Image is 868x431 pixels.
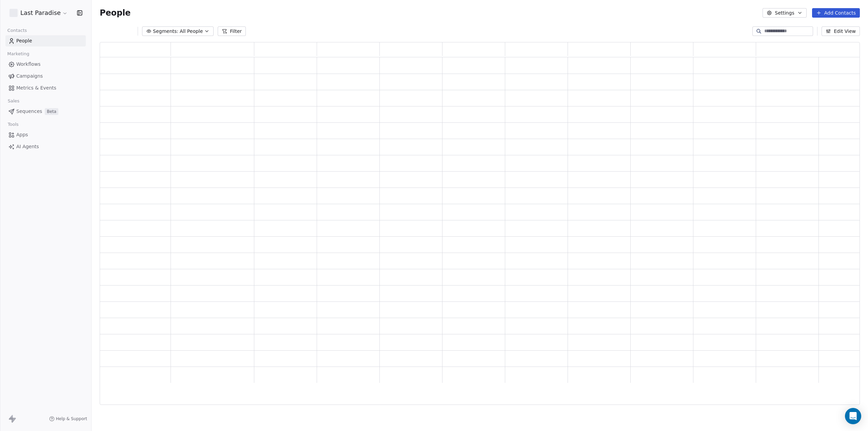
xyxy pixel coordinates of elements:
span: People [100,8,131,18]
span: Segments: [153,28,178,35]
span: Campaigns [16,73,43,80]
a: Campaigns [5,71,86,82]
a: People [5,35,86,46]
a: AI Agents [5,141,86,152]
span: Sales [5,96,22,106]
button: Last Paradise [8,7,69,19]
span: Workflows [16,61,41,68]
span: People [16,37,32,44]
span: Apps [16,131,28,138]
span: Beta [45,108,58,115]
div: grid [100,57,860,405]
a: Metrics & Events [5,82,86,94]
button: Edit View [822,26,860,36]
button: Settings [763,8,806,18]
span: All People [180,28,203,35]
div: Open Intercom Messenger [845,408,861,424]
span: Last Paradise [20,8,61,17]
span: Tools [5,119,21,130]
a: Help & Support [49,416,87,422]
button: Add Contacts [812,8,860,18]
span: Marketing [4,49,32,59]
span: Sequences [16,108,42,115]
span: Metrics & Events [16,84,56,92]
span: AI Agents [16,143,39,150]
a: Workflows [5,59,86,70]
span: Contacts [4,25,30,36]
a: SequencesBeta [5,106,86,117]
button: Filter [218,26,246,36]
a: Apps [5,129,86,140]
span: Help & Support [56,416,87,422]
